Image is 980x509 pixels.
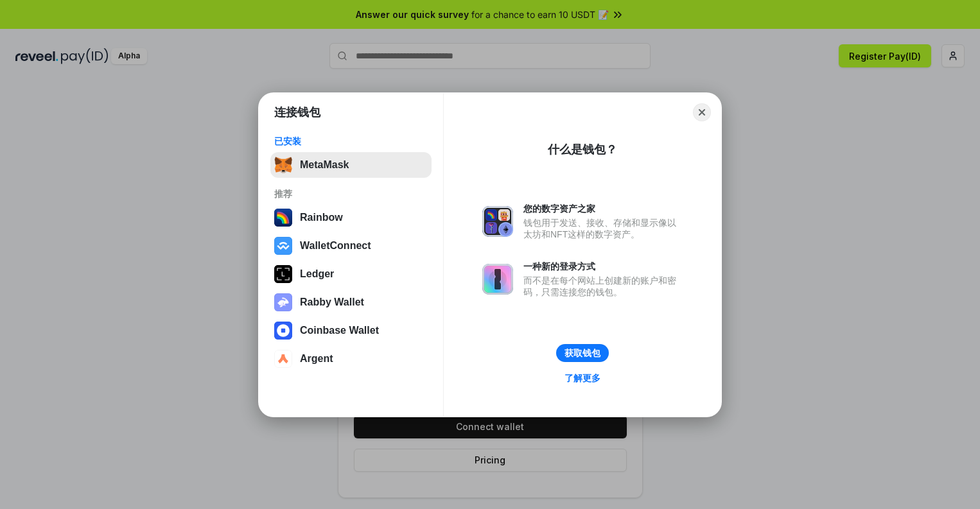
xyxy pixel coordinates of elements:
div: 您的数字资产之家 [523,203,683,214]
div: MetaMask [300,159,349,171]
div: 推荐 [274,188,428,200]
h1: 连接钱包 [274,105,320,120]
button: WalletConnect [270,233,432,259]
img: svg+xml,%3Csvg%20xmlns%3D%22http%3A%2F%2Fwww.w3.org%2F2000%2Fsvg%22%20fill%3D%22none%22%20viewBox... [482,206,513,237]
img: svg+xml,%3Csvg%20xmlns%3D%22http%3A%2F%2Fwww.w3.org%2F2000%2Fsvg%22%20fill%3D%22none%22%20viewBox... [482,264,513,295]
img: svg+xml,%3Csvg%20width%3D%2228%22%20height%3D%2228%22%20viewBox%3D%220%200%2028%2028%22%20fill%3D... [274,322,292,340]
div: Rainbow [300,212,343,223]
div: 钱包用于发送、接收、存储和显示像以太坊和NFT这样的数字资产。 [523,217,683,240]
div: Rabby Wallet [300,297,364,308]
img: svg+xml,%3Csvg%20width%3D%22120%22%20height%3D%22120%22%20viewBox%3D%220%200%20120%20120%22%20fil... [274,209,292,227]
button: Coinbase Wallet [270,318,432,343]
div: 了解更多 [564,372,600,384]
img: svg+xml,%3Csvg%20xmlns%3D%22http%3A%2F%2Fwww.w3.org%2F2000%2Fsvg%22%20width%3D%2228%22%20height%3... [274,265,292,283]
button: Close [693,103,711,121]
a: 了解更多 [557,370,608,386]
img: svg+xml,%3Csvg%20xmlns%3D%22http%3A%2F%2Fwww.w3.org%2F2000%2Fsvg%22%20fill%3D%22none%22%20viewBox... [274,293,292,311]
button: Rainbow [270,205,432,230]
img: svg+xml,%3Csvg%20fill%3D%22none%22%20height%3D%2233%22%20viewBox%3D%220%200%2035%2033%22%20width%... [274,156,292,174]
div: 什么是钱包？ [548,142,617,157]
img: svg+xml,%3Csvg%20width%3D%2228%22%20height%3D%2228%22%20viewBox%3D%220%200%2028%2028%22%20fill%3D... [274,350,292,368]
div: 而不是在每个网站上创建新的账户和密码，只需连接您的钱包。 [523,275,683,298]
button: Rabby Wallet [270,289,432,315]
button: 获取钱包 [556,344,609,362]
button: Ledger [270,261,432,287]
div: Ledger [300,268,334,280]
div: Coinbase Wallet [300,325,379,336]
div: 已安装 [274,135,428,147]
div: 获取钱包 [564,347,600,359]
img: svg+xml,%3Csvg%20width%3D%2228%22%20height%3D%2228%22%20viewBox%3D%220%200%2028%2028%22%20fill%3D... [274,237,292,255]
div: 一种新的登录方式 [523,261,683,272]
div: Argent [300,353,333,365]
div: WalletConnect [300,240,371,252]
button: MetaMask [270,152,432,178]
button: Argent [270,346,432,372]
